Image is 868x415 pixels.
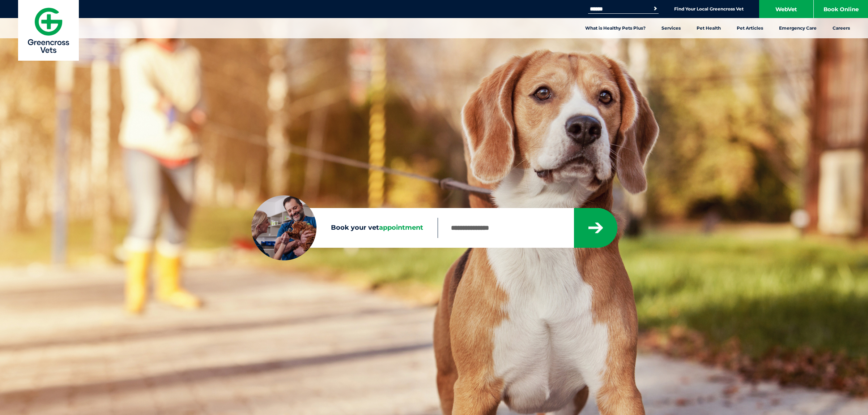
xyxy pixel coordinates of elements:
a: Pet Articles [729,18,771,38]
a: Careers [825,18,858,38]
span: appointment [379,224,423,232]
a: Services [654,18,689,38]
a: What is Healthy Pets Plus? [577,18,654,38]
a: Find Your Local Greencross Vet [674,6,744,12]
a: Emergency Care [771,18,825,38]
label: Book your vet [251,222,438,233]
button: Search [652,5,659,12]
a: Pet Health [689,18,729,38]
